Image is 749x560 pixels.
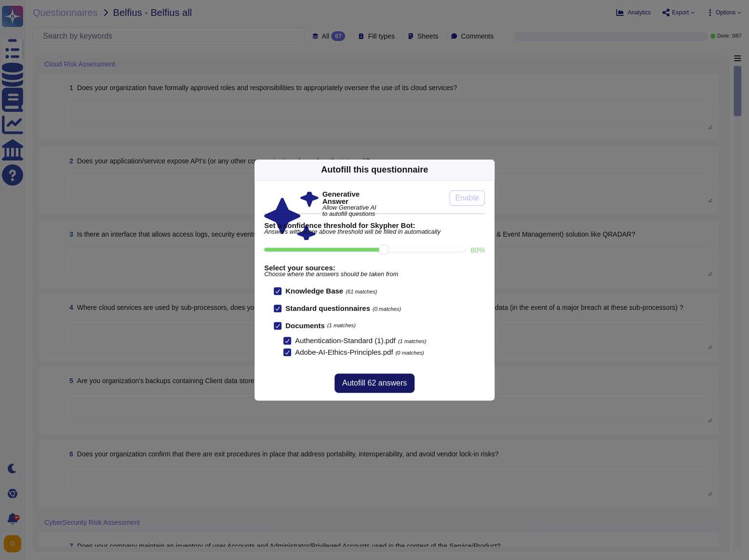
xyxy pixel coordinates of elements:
b: Knowledge Base [285,287,343,295]
button: Enable [449,190,485,206]
span: Authentication-Standard (1).pdf [295,336,395,345]
span: (1 matches) [398,338,426,344]
div: Autofill this questionnaire [321,163,428,176]
span: (0 matches) [373,306,401,312]
b: Set a confidence threshold for Skypher Bot: [264,222,485,229]
span: Choose where the answers should be taken from [264,271,485,278]
span: Enable [455,194,479,202]
b: Generative Answer [322,190,377,205]
span: Adobe-AI-Ethics-Principles.pdf [295,348,393,356]
label: 80 % [470,246,485,253]
span: (0 matches) [395,350,424,356]
span: (61 matches) [346,289,377,294]
span: Allow Generative AI to autofill questions [322,205,377,217]
b: Documents [285,322,325,329]
b: Select your sources: [264,264,485,271]
span: Answers with score above threshold will be filled in automatically [264,229,485,235]
span: (1 matches) [327,323,356,328]
b: Standard questionnaires [285,304,370,312]
button: Autofill 62 answers [334,373,415,393]
span: Autofill 62 answers [342,379,407,387]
